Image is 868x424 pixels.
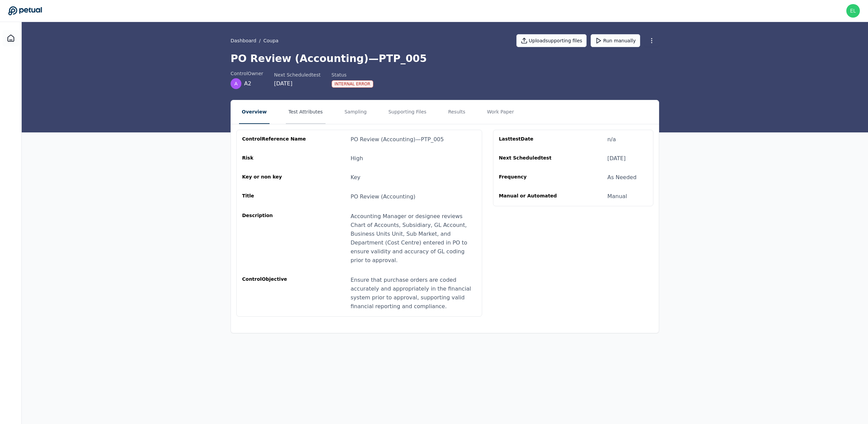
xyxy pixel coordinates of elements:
[351,173,360,182] div: Key
[499,173,564,182] div: Frequency
[351,154,363,163] div: High
[242,276,307,311] div: control Objective
[351,135,444,144] div: PO Review (Accounting) — PTP_005
[239,100,270,124] button: Overview
[3,30,19,46] a: Dashboard
[231,37,256,44] a: Dashboard
[607,192,627,200] div: Manual
[351,276,476,311] div: Ensure that purchase orders are coded accurately and appropriately in the financial system prior ...
[234,80,238,87] span: A
[242,192,307,201] div: Title
[242,212,307,265] div: Description
[351,212,476,265] div: Accounting Manager or designee reviews Chart of Accounts, Subsidiary, GL Account, Business Units ...
[286,100,325,124] button: Test Attributes
[332,80,374,88] div: Internal Error
[244,80,251,88] span: A2
[342,100,370,124] button: Sampling
[607,135,616,144] div: n/a
[351,193,415,200] span: PO Review (Accounting)
[607,154,626,163] div: [DATE]
[516,34,587,47] button: Uploadsupporting files
[386,100,429,124] button: Supporting Files
[274,71,320,78] div: Next Scheduled test
[231,37,278,44] div: /
[846,4,860,18] img: eliot+doordash@petual.ai
[484,100,517,124] button: Work Paper
[263,37,279,44] button: Coupa
[499,154,564,163] div: Next Scheduled test
[499,192,564,200] div: Manual or Automated
[332,71,374,78] div: Status
[242,154,307,163] div: Risk
[231,100,659,124] nav: Tabs
[446,100,468,124] button: Results
[242,135,307,144] div: control Reference Name
[242,173,307,182] div: Key or non key
[607,173,636,182] div: As Needed
[8,6,42,16] a: Go to Dashboard
[231,70,263,77] div: control Owner
[499,135,564,144] div: Last test Date
[591,34,640,47] button: Run manually
[231,52,659,65] h1: PO Review (Accounting) — PTP_005
[274,80,320,88] div: [DATE]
